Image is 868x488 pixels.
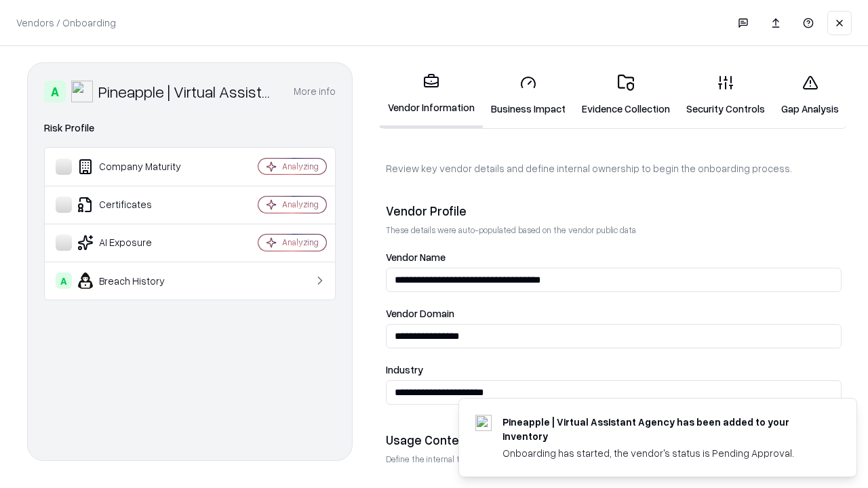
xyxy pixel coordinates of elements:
a: Evidence Collection [574,64,678,127]
div: A [56,272,72,289]
div: Vendor Profile [386,203,842,219]
button: More info [294,79,336,104]
p: Define the internal team and reason for using this vendor. This helps assess business relevance a... [386,453,842,465]
a: Security Controls [678,64,773,127]
div: Risk Profile [44,120,336,136]
label: Industry [386,365,842,375]
div: Breach History [56,272,218,289]
div: AI Exposure [56,235,218,251]
div: Analyzing [282,161,319,172]
label: Vendor Domain [386,308,842,319]
img: Pineapple | Virtual Assistant Agency [71,81,93,102]
div: A [44,81,66,102]
div: Pineapple | Virtual Assistant Agency has been added to your inventory [502,415,824,443]
div: Certificates [56,197,218,213]
p: Vendors / Onboarding [16,16,116,30]
label: Vendor Name [386,252,842,262]
div: Pineapple | Virtual Assistant Agency [98,81,277,102]
a: Business Impact [483,64,574,127]
img: trypineapple.com [475,415,492,431]
div: Onboarding has started, the vendor's status is Pending Approval. [502,446,824,460]
div: Analyzing [282,199,319,210]
a: Vendor Information [380,62,483,128]
div: Analyzing [282,237,319,248]
div: Company Maturity [56,159,218,175]
p: Review key vendor details and define internal ownership to begin the onboarding process. [386,161,842,176]
div: Usage Context [386,432,842,448]
a: Gap Analysis [773,64,847,127]
p: These details were auto-populated based on the vendor public data [386,224,842,236]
